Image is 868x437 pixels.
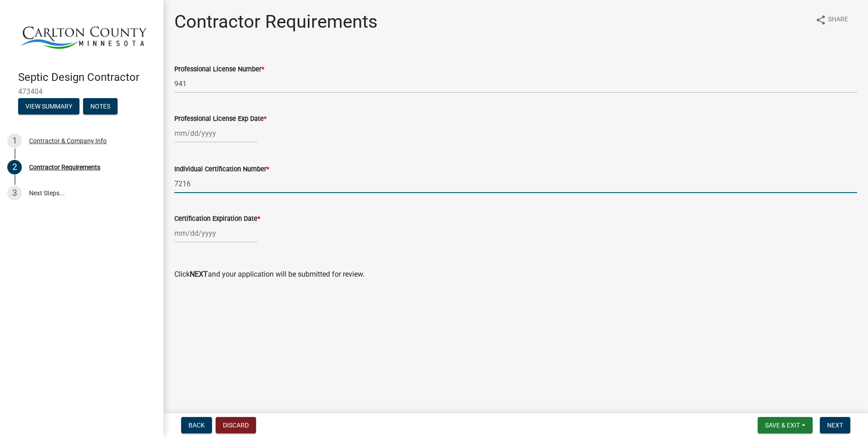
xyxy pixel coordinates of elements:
[18,10,149,61] img: Carlton County, Minnesota
[174,224,257,243] input: mm/dd/yyyy
[174,166,269,173] label: Individual Certification Number
[765,422,800,429] span: Save & Exit
[7,160,22,174] div: 2
[828,15,848,25] span: Share
[174,216,260,222] label: Certification Expiration Date
[808,11,855,29] button: shareShare
[190,270,208,278] strong: NEXT
[83,98,118,114] button: Notes
[18,104,79,111] wm-modal-confirm: Summary
[29,164,100,170] div: Contractor Requirements
[827,422,843,429] span: Next
[174,116,266,122] label: Professional License Exp Date
[174,269,857,280] p: Click and your application will be submitted for review.
[7,186,22,200] div: 3
[181,417,212,433] button: Back
[83,104,118,111] wm-modal-confirm: Notes
[18,71,156,84] h4: Septic Design Contractor
[18,87,145,96] span: 473404
[174,66,264,73] label: Professional License Number
[820,417,850,433] button: Next
[188,422,205,429] span: Back
[18,98,79,114] button: View Summary
[174,11,378,33] h1: Contractor Requirements
[758,417,813,433] button: Save & Exit
[174,124,257,143] input: mm/dd/yyyy
[7,134,22,148] div: 1
[815,15,826,25] i: share
[216,417,256,433] button: Discard
[29,138,107,144] div: Contractor & Company Info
